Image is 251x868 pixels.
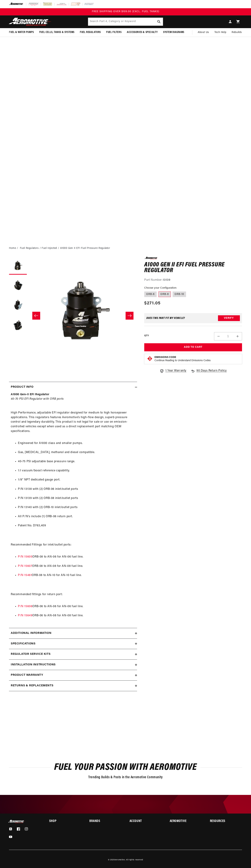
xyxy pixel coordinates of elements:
summary: Product Info [9,382,137,392]
li: 40-75 PSI adjustable base pressure range. [18,459,135,464]
a: Aeromotive [114,859,125,861]
label: QTY [144,334,149,337]
li: P/N 13138 with (2) ORB-06 inlet/outlet ports [18,487,135,492]
li: P/N 13139 with (2) ORB-08 inlet/outlet ports [18,496,135,501]
summary: Accessories & Specialty [124,28,160,37]
a: Home [9,246,16,250]
li: Fuel Regulators [20,246,42,250]
li: ORB-08 to AN-06 for AN-06 fuel line. [18,555,135,559]
span: System Diagrams [163,30,184,34]
span: 90 Days Return Policy [196,369,227,377]
summary: Tech Help [212,28,229,37]
li: ORB-08 to AN-08 for AN-08 fuel line. [18,564,135,569]
legend: Choose your Configuration: [144,286,177,290]
p: Continue Reading to Understand Emissions Codes [154,359,211,362]
button: Load image 3 in gallery view [9,296,27,314]
li: Gas, [MEDICAL_DATA], methanol and diesel compatible. [18,450,135,455]
li: 1/8″ NPT dedicated gauge port. [18,478,135,482]
media-gallery: Gallery Viewer [9,257,137,375]
button: Load image 2 in gallery view [9,276,27,294]
a: 90 Days Return Policy [191,369,227,377]
strong: 13139 [163,279,170,281]
label: ORB-10 [173,291,186,297]
summary: Fuel Filters [104,28,124,37]
summary: System Diagrams [160,28,187,37]
label: ORB-8 [158,291,171,297]
button: Load image 4 in gallery view [9,316,27,334]
span: Fuel & Water Pumps [9,30,34,34]
summary: Fuel & Water Pumps [6,28,37,37]
h2: Additional information [11,631,51,636]
summary: Resources [210,820,242,823]
a: About Us [195,28,212,37]
button: Verify [218,315,240,321]
summary: Aeromotive [170,820,202,823]
img: Emissions code [147,356,153,362]
li: All P/N's include (1) ORB-06 return port. [18,514,135,519]
summary: Additional information [9,628,137,639]
nav: breadcrumbs [9,246,242,250]
li: Patent No. D763,409 [18,523,135,528]
summary: Installation Instructions [9,660,137,670]
summary: Rebuilds [229,28,245,37]
h2: Regulator Service Kits [11,652,50,657]
span: About Us [198,31,209,34]
span: 1 Year Warranty [165,369,186,373]
summary: Product warranty [9,670,137,680]
input: Search Part #, Category or Keyword [88,18,163,26]
li: Engineered for A1000 class and smaller pumps. [18,441,135,446]
li: A1000 Gen II EFI Fuel Pressure Regulator [60,246,110,250]
summary: Shop [49,820,81,823]
h2: Product Info [11,385,33,389]
a: P/N 15606 [18,605,32,608]
summary: Returns & replacements [9,681,137,691]
a: P/N 15605 [18,555,32,558]
span: Fuel Filters [106,30,121,34]
button: Emissions CodeContinue Reading to Understand Emissions Codes [154,356,211,362]
summary: Fuel Cells, Tanks & Systems [37,28,77,37]
a: P/N 15607 [18,565,32,568]
div: Part Number: [144,278,242,283]
a: 1 Year Warranty [160,369,186,373]
span: $271.05 [144,300,160,307]
label: ORB-6 [144,291,157,297]
a: P/N 15461 [18,574,32,577]
div: Does This part fit My vehicle? [146,317,185,320]
summary: Specifications [9,639,137,649]
summary: Brands [89,820,121,823]
h2: Specifications [11,642,35,646]
button: Slide right [126,312,133,320]
span: Tech Help [214,30,226,34]
span: Trending Builds & Posts in the Aeromotive Community [88,776,163,779]
div: High Performance, adjustable EFI regulator designed for medium to high horsepower applications. T... [9,392,137,623]
summary: Fuel Regulators [77,28,104,37]
summary: Account [130,820,162,823]
small: All rights reserved [126,859,143,861]
span: FREE SHIPPING OVER $109.00 (EXCL. FUEL TANKS) [92,10,159,13]
li: P/N 13140 with (2) ORB-10 inlet/outlet ports [18,505,135,510]
button: Search Part #, Category or Keyword [155,18,163,26]
li: ORB-08 to AN-10 for AN-10 fuel line. [18,573,135,578]
summary: Regulator Service Kits [9,649,137,659]
li: ORB-06 to AN-08 for AN-08 fuel line. [18,613,135,618]
img: Aeromotive [8,820,26,823]
span: Accessories & Specialty [127,30,158,34]
button: Load image 1 in gallery view [9,257,27,275]
strong: A1000 Gen-II EFI Regulator [11,393,49,396]
button: Add to Cart [144,343,242,351]
h2: Product warranty [11,673,43,678]
h2: Fuel Your Passion with Aeromotive [9,763,242,772]
h2: Returns & replacements [11,683,53,688]
small: © 2025 . [108,859,125,861]
span: Rebuilds [232,30,242,34]
li: 1:1 vacuum/boost reference capability. [18,468,135,473]
img: Aeromotive [8,18,53,26]
span: Fuel Cells, Tanks & Systems [39,30,74,34]
span: Fuel Regulators [80,30,101,34]
strong: Emissions Code [154,356,176,359]
li: Fuel Injected [42,246,60,250]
